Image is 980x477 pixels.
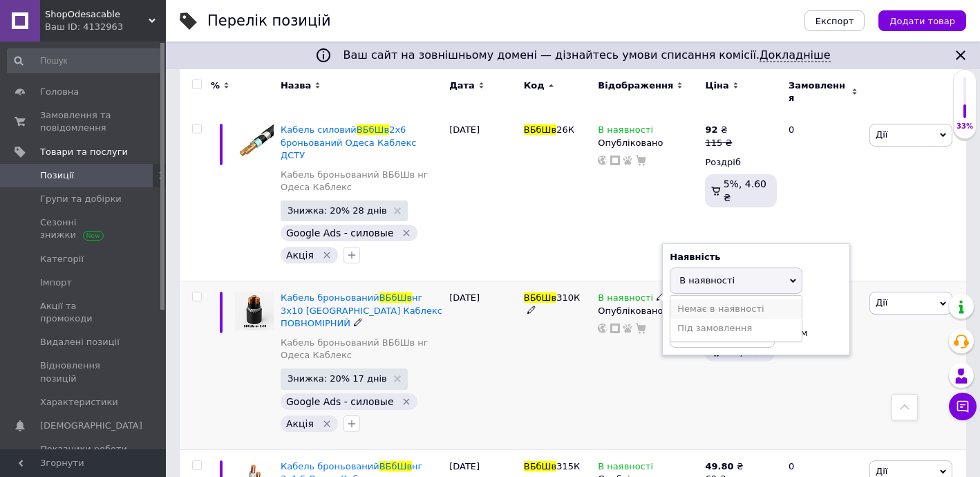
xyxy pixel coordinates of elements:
[876,466,887,476] span: Дії
[705,137,732,149] div: 115 ₴
[724,178,766,203] span: 5%, 4.60 ₴
[281,79,311,92] span: Назва
[401,396,412,407] svg: Видалити мітку
[816,16,854,26] span: Експорт
[286,418,314,429] span: Акція
[954,122,976,131] div: 33%
[281,124,416,160] a: Кабель силовийВБбШв2х6 броньований Одеса Каблекс ДСТУ
[556,292,580,303] span: 310К
[524,292,556,303] span: ВБбШв
[705,124,717,135] b: 92
[281,124,357,135] span: Кабель силовий
[876,297,887,308] span: Дії
[705,460,743,473] div: ₴
[446,281,520,449] div: [DATE]
[343,48,830,62] span: Ваш сайт на зовнішньому домені — дізнайтесь умови списання комісії.
[556,124,574,135] span: 26К
[281,292,442,328] span: нг 3х10 [GEOGRAPHIC_DATA] Каблекс ПОВНОМІРНИЙ
[40,277,72,289] span: Імпорт
[598,79,673,92] span: Відображення
[780,113,866,281] div: 0
[598,137,698,149] div: Опубліковано
[7,48,163,73] input: Пошук
[670,299,802,319] li: Немає в наявності
[379,461,412,471] span: ВБбШв
[878,10,966,31] button: Додати товар
[286,250,314,261] span: Акція
[40,193,122,205] span: Групи та добірки
[321,418,332,429] svg: Видалити мітку
[705,79,728,92] span: Ціна
[288,206,387,215] span: Знижка: 20% 28 днів
[281,461,379,471] span: Кабель броньований
[40,109,128,134] span: Замовлення та повідомлення
[670,319,802,338] li: Під замовлення
[952,47,969,64] svg: Закрити
[446,113,520,281] div: [DATE]
[40,86,79,98] span: Головна
[211,79,220,92] span: %
[449,79,475,92] span: Дата
[598,124,653,139] span: В наявності
[40,396,118,409] span: Характеристики
[556,461,580,471] span: 315К
[207,14,331,28] div: Перелік позицій
[40,300,128,325] span: Акції та промокоди
[40,336,120,348] span: Видалені позиції
[281,169,442,194] a: Кабель броньований ВБбШв нг Одеса Каблекс
[949,393,977,420] button: Чат з покупцем
[379,292,412,303] span: ВБбШв
[40,169,74,182] span: Позиції
[40,253,84,265] span: Категорії
[321,250,332,261] svg: Видалити мітку
[357,124,389,135] span: ВБбШв
[524,79,545,92] span: Код
[598,292,653,307] span: В наявності
[235,124,274,162] img: Кабель силовой ВБбШв 2х6 бронированный Одесса Каблекс ДСТУ
[286,227,394,238] span: Google Ads - силовые
[281,124,416,160] span: 2х6 броньований Одеса Каблекс ДСТУ
[705,124,732,136] div: ₴
[876,129,887,140] span: Дії
[45,21,166,33] div: Ваш ID: 4132963
[40,420,142,432] span: [DEMOGRAPHIC_DATA]
[789,79,848,104] span: Замовлення
[281,337,442,362] a: Кабель броньований ВБбШв нг Одеса Каблекс
[598,305,698,317] div: Опубліковано
[286,396,394,407] span: Google Ads - силовые
[889,16,955,26] span: Додати товар
[40,146,128,158] span: Товари та послуги
[670,251,842,263] div: Наявність
[401,227,412,238] svg: Видалити мітку
[780,281,866,449] div: 0
[281,292,442,328] a: Кабель броньованийВБбШвнг 3х10 [GEOGRAPHIC_DATA] Каблекс ПОВНОМІРНИЙ
[524,461,556,471] span: ВБбШв
[288,374,387,383] span: Знижка: 20% 17 днів
[40,443,128,468] span: Показники роботи компанії
[40,359,128,384] span: Відновлення позицій
[705,461,733,471] b: 49.80
[679,275,735,286] span: В наявності
[235,292,274,330] img: Кабель бронированный ВБбШв нг 3х10 Одесса Каблекс ПОЛНОМЕРНЫЙ
[281,292,379,303] span: Кабель броньований
[804,10,865,31] button: Експорт
[760,48,830,62] a: Докладніше
[705,156,777,169] div: Роздріб
[45,8,149,21] span: ShopOdesacable
[524,124,556,135] span: ВБбШв
[598,461,653,476] span: В наявності
[40,216,128,241] span: Сезонні знижки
